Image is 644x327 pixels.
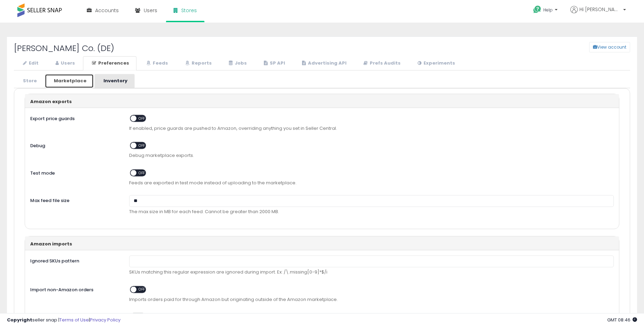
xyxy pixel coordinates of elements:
p: SKUs matching this regular expression are ignored during import. Ex: /\.missing[0-9]*$/i [129,269,614,276]
a: Terms of Use [59,317,89,323]
label: Ignored SKUs pattern [25,255,124,265]
h2: [PERSON_NAME] Co. (DE) [9,44,270,53]
label: Import non-Amazon orders [25,284,124,293]
h3: Amazon imports [30,242,614,246]
label: Test mode [25,168,124,177]
span: OFF [136,287,148,293]
a: Preferences [83,56,136,70]
span: Hi [PERSON_NAME] [579,6,621,13]
label: Debug [25,140,124,149]
span: Imports orders paid for through Amazon but originating outside of the Amazon marketplace. [129,296,614,303]
a: Edit [14,56,46,70]
a: Advertising API [293,56,354,70]
button: View account [589,42,630,52]
a: Reports [176,56,219,70]
i: Get Help [533,5,542,14]
a: Marketplace [45,74,94,88]
span: Feeds are exported in test mode instead of uploading to the marketplace. [129,180,614,186]
span: OFF [136,170,148,176]
a: Feeds [137,56,175,70]
a: Users [47,56,82,70]
a: Hi [PERSON_NAME] [570,6,626,22]
span: 2025-09-14 08:46 GMT [607,317,637,323]
label: Export price guards [25,113,124,122]
p: The max size in MB for each feed. Cannot be greater than 2000 MB. [129,209,614,215]
span: OFF [136,115,148,121]
a: SP API [255,56,292,70]
a: Store [14,74,44,88]
span: Help [543,7,553,13]
label: Max feed file size [25,195,124,204]
div: seller snap | | [7,317,120,324]
label: Debug [25,311,124,320]
strong: Copyright [7,317,32,323]
a: Prefs Audits [354,56,408,70]
a: View account [584,42,594,52]
a: Experiments [409,56,462,70]
span: If enabled, price guards are pushed to Amazon, overriding anything you set in Seller Central. [129,125,614,132]
h3: Amazon exports [30,99,614,104]
span: Debug marketplace exports. [129,152,614,159]
a: Privacy Policy [90,317,120,323]
span: OFF [136,143,148,149]
a: Inventory [94,74,135,88]
span: Users [144,7,157,14]
a: Jobs [220,56,254,70]
span: Accounts [95,7,119,14]
span: Stores [181,7,197,14]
